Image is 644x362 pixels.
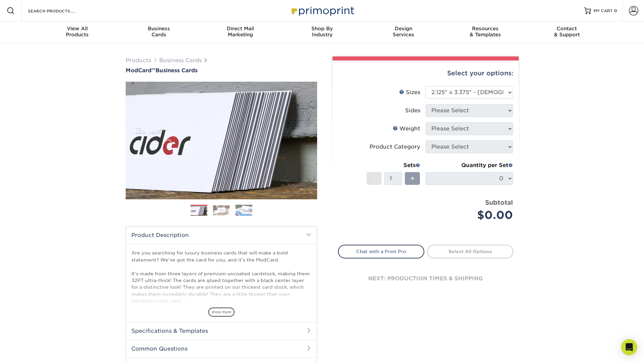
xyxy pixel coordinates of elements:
[363,22,444,43] a: DesignServices
[208,308,234,317] span: show more
[118,26,200,32] span: Business
[37,26,118,32] span: View All
[370,143,420,151] div: Product Category
[126,67,156,74] span: ModCard™
[281,26,363,38] div: Industry
[118,26,200,38] div: Cards
[526,22,608,43] a: Contact& Support
[444,26,526,38] div: & Templates
[281,26,363,32] span: Shop By
[159,57,202,64] a: Business Cards
[213,205,230,215] img: Business Cards 02
[190,202,207,219] img: Business Cards 01
[200,26,281,38] div: Marketing
[399,88,420,96] div: Sizes
[410,173,415,184] span: +
[126,340,317,357] h2: Common Questions
[338,61,513,86] div: Select your options:
[526,26,608,32] span: Contact
[126,57,151,64] a: Products
[444,22,526,43] a: Resources& Templates
[444,26,526,32] span: Resources
[594,8,613,14] span: MY CART
[235,204,252,216] img: Business Cards 03
[289,3,356,18] img: Primoprint
[126,67,317,74] h1: Business Cards
[431,207,513,223] div: $0.00
[200,26,281,32] span: Direct Mail
[427,245,513,258] a: Select All Options
[426,161,513,169] div: Quantity per Set
[621,339,637,355] div: Open Intercom Messenger
[405,107,420,115] div: Sides
[393,125,420,133] div: Weight
[281,22,363,43] a: Shop ByIndustry
[363,26,444,38] div: Services
[373,173,376,184] span: -
[37,26,118,38] div: Products
[126,227,317,244] h2: Product Description
[118,22,200,43] a: BusinessCards
[367,161,420,169] div: Sets
[37,22,118,43] a: View AllProducts
[126,322,317,339] h2: Specifications & Templates
[363,26,444,32] span: Design
[614,8,617,13] span: 0
[126,67,317,74] a: ModCard™Business Cards
[338,245,424,258] a: Chat with a Print Pro
[338,258,513,299] div: next: production times & shipping
[27,7,93,15] input: SEARCH PRODUCTS.....
[485,199,513,206] strong: Subtotal
[126,45,317,236] img: ModCard™ 01
[200,22,281,43] a: Direct MailMarketing
[526,26,608,38] div: & Support
[2,341,57,360] iframe: Google Customer Reviews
